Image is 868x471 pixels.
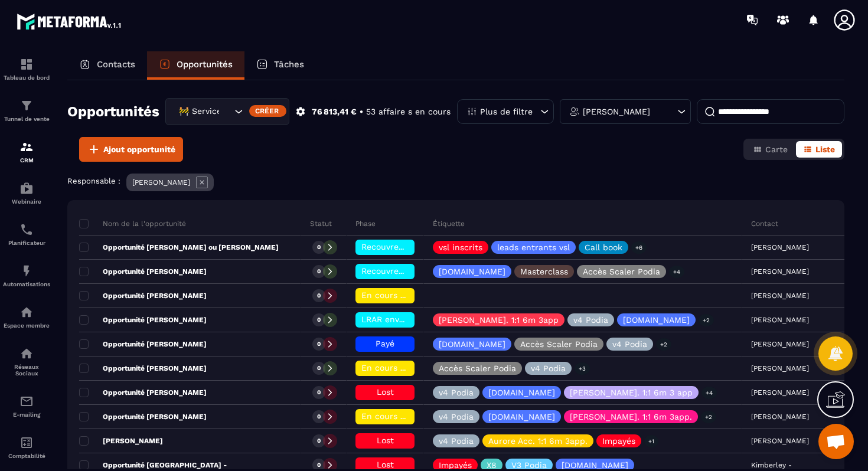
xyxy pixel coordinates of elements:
p: +2 [656,338,671,351]
p: +2 [701,411,716,423]
p: Plus de filtre [480,107,533,116]
p: 0 [317,243,321,251]
p: v4 Podia [439,388,474,397]
p: 0 [317,292,321,300]
p: Responsable : [67,176,120,185]
p: Accès Scaler Podia [439,364,516,372]
img: accountant [19,436,34,450]
p: Impayés [439,461,472,469]
p: [DOMAIN_NAME] [623,316,690,324]
img: formation [19,57,34,71]
p: Opportunité [PERSON_NAME] ou [PERSON_NAME] [79,243,279,252]
p: E-mailing [3,411,50,418]
img: logo [17,11,123,32]
span: Lost [377,436,394,445]
a: schedulerschedulerPlanificateur [3,214,50,255]
p: Phase [355,219,376,228]
p: Accès Scaler Podia [583,267,660,276]
a: Ouvrir le chat [818,424,854,459]
h2: Opportunités [67,100,159,123]
p: Étiquette [433,219,465,228]
p: +1 [644,435,658,447]
span: Carte [765,145,788,154]
button: Carte [746,141,795,158]
a: Tâches [244,51,316,80]
p: Contact [751,219,778,228]
p: Accès Scaler Podia [520,340,598,348]
a: automationsautomationsEspace membre [3,296,50,338]
p: 0 [317,461,321,469]
p: 0 [317,413,321,421]
a: formationformationTableau de bord [3,48,50,90]
p: Comptabilité [3,453,50,459]
button: Ajout opportunité [79,137,183,162]
p: +4 [669,266,684,278]
p: [PERSON_NAME]. 1:1 6m 3app [439,316,559,324]
p: v4 Podia [573,316,608,324]
p: vsl inscrits [439,243,482,251]
p: X8 [487,461,497,469]
p: 0 [317,316,321,324]
p: Nom de la l'opportunité [79,219,186,228]
p: Réseaux Sociaux [3,364,50,377]
p: [DOMAIN_NAME] [562,461,628,469]
p: Contacts [97,59,135,70]
p: [PERSON_NAME]. 1:1 6m 3 app [570,388,693,397]
p: Opportunité [PERSON_NAME] [79,339,207,349]
p: V3 Podia [511,461,547,469]
span: Liste [815,145,835,154]
span: Payé [376,339,394,348]
div: Search for option [165,98,289,125]
span: Recouvrement [361,266,420,276]
img: formation [19,99,34,113]
div: Créer [249,105,286,117]
a: Opportunités [147,51,244,80]
p: v4 Podia [612,340,647,348]
p: [DOMAIN_NAME] [488,413,555,421]
p: +4 [701,387,717,399]
p: [PERSON_NAME] [583,107,650,116]
span: Ajout opportunité [103,143,175,155]
p: Statut [310,219,332,228]
p: Automatisations [3,281,50,287]
a: social-networksocial-networkRéseaux Sociaux [3,338,50,385]
p: Opportunité [PERSON_NAME] [79,267,207,276]
img: automations [19,181,34,195]
span: En cours de régularisation [361,411,469,421]
p: v4 Podia [531,364,566,372]
span: 🚧 Service Client [176,105,220,118]
p: leads entrants vsl [497,243,570,251]
p: 0 [317,267,321,276]
span: Lost [377,387,394,397]
p: Opportunités [177,59,233,70]
p: Planificateur [3,240,50,246]
p: • [360,106,363,117]
span: Recouvrement [361,242,420,251]
p: 0 [317,388,321,397]
p: [PERSON_NAME]. 1:1 6m 3app. [570,413,692,421]
a: emailemailE-mailing [3,385,50,427]
a: formationformationTunnel de vente [3,90,50,131]
img: automations [19,264,34,278]
p: Masterclass [520,267,568,276]
a: formationformationCRM [3,131,50,172]
img: automations [19,305,34,319]
p: 0 [317,437,321,445]
p: Call book [585,243,622,251]
p: Aurore Acc. 1:1 6m 3app. [488,437,588,445]
a: accountantaccountantComptabilité [3,427,50,468]
p: v4 Podia [439,437,474,445]
p: Opportunité [GEOGRAPHIC_DATA] - [79,460,227,470]
p: [DOMAIN_NAME] [439,267,505,276]
span: Lost [377,460,394,469]
p: Opportunité [PERSON_NAME] [79,388,207,397]
span: En cours de régularisation [361,290,469,300]
p: CRM [3,157,50,163]
p: Espace membre [3,322,50,329]
p: Opportunité [PERSON_NAME] [79,291,207,300]
p: [DOMAIN_NAME] [439,340,505,348]
p: [DOMAIN_NAME] [488,388,555,397]
p: [PERSON_NAME] [132,178,190,187]
p: 76 813,41 € [312,106,357,117]
p: Opportunité [PERSON_NAME] [79,315,207,325]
